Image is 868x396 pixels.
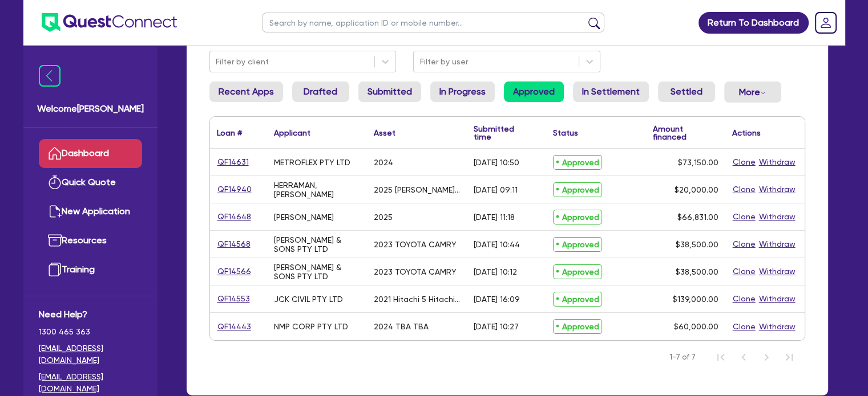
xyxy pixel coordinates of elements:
div: Applicant [274,129,310,137]
div: [DATE] 10:44 [474,240,520,249]
a: QF14940 [217,183,252,196]
div: Actions [732,129,761,137]
div: Status [553,129,578,137]
a: [EMAIL_ADDRESS][DOMAIN_NAME] [39,342,142,366]
a: Dashboard [39,139,142,168]
a: Resources [39,226,142,255]
div: [DATE] 16:09 [474,295,520,304]
button: Dropdown toggle [724,81,781,103]
a: QF14648 [217,210,252,223]
button: Clone [732,320,756,333]
span: Approved [553,182,602,197]
div: Submitted time [474,125,529,141]
button: Withdraw [758,210,796,223]
a: Settled [658,81,715,102]
a: QF14566 [217,265,252,278]
a: [EMAIL_ADDRESS][DOMAIN_NAME] [39,371,142,395]
a: QF14553 [217,292,251,305]
span: $38,500.00 [676,267,718,276]
button: Clone [732,238,756,251]
span: $60,000.00 [674,322,718,331]
div: Asset [374,129,395,137]
a: In Progress [430,81,495,102]
span: Welcome [PERSON_NAME] [37,102,144,116]
span: Approved [553,237,602,252]
button: Clone [732,292,756,305]
a: Approved [504,81,564,102]
img: new-application [48,205,62,218]
div: 2023 TOYOTA CAMRY [374,267,457,276]
div: [DATE] 09:11 [474,185,518,194]
div: 2024 [374,158,393,167]
a: QF14443 [217,320,252,333]
span: Approved [553,292,602,307]
span: Need Help? [39,308,142,321]
span: Approved [553,264,602,279]
button: Withdraw [758,320,796,333]
span: 1300 465 363 [39,326,142,338]
a: Submitted [358,81,421,102]
button: Clone [732,265,756,278]
div: 2024 TBA TBA [374,322,429,331]
div: Loan # [217,129,242,137]
div: 2021 Hitachi 5 Hitachi Excavator [374,295,460,304]
div: [DATE] 11:18 [474,213,515,222]
img: resources [48,234,62,247]
span: Approved [553,155,602,170]
button: First Page [709,346,732,369]
span: $20,000.00 [675,185,718,194]
div: JCK CIVIL PTY LTD [274,295,343,304]
div: [PERSON_NAME] & SONS PTY LTD [274,235,360,254]
a: QF14568 [217,238,251,251]
div: 2023 TOYOTA CAMRY [374,240,457,249]
div: METROFLEX PTY LTD [274,158,350,167]
div: [PERSON_NAME] & SONS PTY LTD [274,263,360,281]
span: 1-7 of 7 [669,352,696,363]
button: Previous Page [732,346,755,369]
div: [PERSON_NAME] [274,213,334,222]
a: Dropdown toggle [811,8,841,38]
a: In Settlement [573,81,649,102]
div: 2025 [PERSON_NAME] Jolion Facelift Premium 4x2 [374,185,460,194]
a: Training [39,255,142,284]
img: quest-connect-logo-blue [42,13,177,32]
button: Withdraw [758,292,796,305]
div: [DATE] 10:50 [474,158,519,167]
div: [DATE] 10:12 [474,267,517,276]
button: Clone [732,210,756,223]
img: training [48,263,62,276]
input: Search by name, application ID or mobile number... [262,13,604,32]
button: Clone [732,156,756,169]
span: $66,831.00 [677,213,718,222]
span: Approved [553,210,602,224]
button: Next Page [755,346,778,369]
a: New Application [39,197,142,226]
a: Drafted [292,81,349,102]
button: Withdraw [758,265,796,278]
span: $139,000.00 [673,295,718,304]
button: Withdraw [758,183,796,196]
button: Withdraw [758,156,796,169]
div: HERRAMAN, [PERSON_NAME] [274,181,360,199]
img: quick-quote [48,175,62,189]
span: $38,500.00 [676,240,718,249]
img: icon-menu-close [39,65,60,87]
button: Clone [732,183,756,196]
div: NMP CORP PTY LTD [274,322,348,331]
span: Approved [553,319,602,334]
button: Last Page [778,346,801,369]
button: Withdraw [758,238,796,251]
div: [DATE] 10:27 [474,322,519,331]
a: Return To Dashboard [699,12,809,34]
a: QF14631 [217,156,249,169]
span: $73,150.00 [678,158,718,167]
div: 2025 [374,213,393,222]
a: Quick Quote [39,168,142,197]
div: Amount financed [653,125,718,141]
a: Recent Apps [209,81,283,102]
